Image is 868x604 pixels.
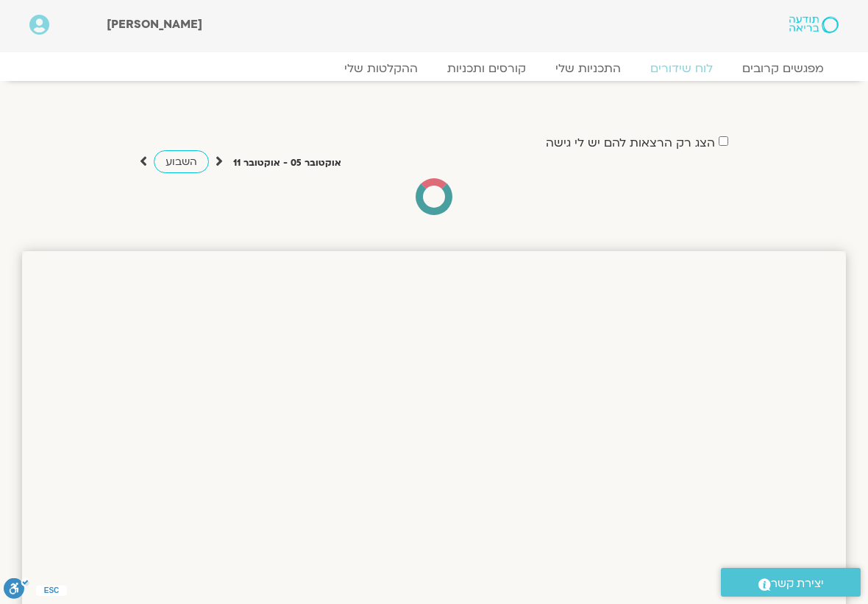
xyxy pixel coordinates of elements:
span: יצירת קשר [771,574,824,594]
p: אוקטובר 05 - אוקטובר 11 [233,155,341,171]
a: מפגשים קרובים [728,61,839,76]
a: קורסים ותכניות [433,61,541,76]
nav: Menu [29,61,839,76]
label: הצג רק הרצאות להם יש לי גישה [546,136,715,150]
a: לוח שידורים [636,61,728,76]
a: ההקלטות שלי [330,61,433,76]
span: השבוע [166,155,197,169]
span: [PERSON_NAME] [107,16,202,32]
a: התכניות שלי [541,61,636,76]
a: השבוע [154,150,209,173]
a: יצירת קשר [721,568,861,597]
